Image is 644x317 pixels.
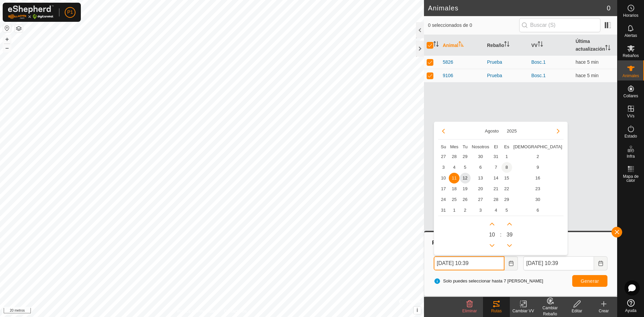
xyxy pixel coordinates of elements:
[478,197,483,202] font: 27
[572,309,582,313] font: Editar
[478,154,483,159] font: 30
[463,154,467,159] font: 29
[485,128,499,134] font: Agosto
[438,183,449,194] td: 17
[504,186,509,191] font: 22
[512,194,563,205] td: 30
[487,240,497,251] p-button: Hora anterior
[494,144,498,149] font: El
[441,186,446,191] font: 17
[618,297,644,315] a: Ayuda
[432,240,447,246] font: Rutas
[491,162,501,173] td: 7
[531,73,546,78] font: Bosc.1
[572,275,607,287] button: Generar
[495,208,497,213] font: 4
[460,183,471,194] td: 19
[449,194,460,205] td: 25
[177,308,216,314] a: Política de Privacidad
[5,36,9,43] font: +
[464,165,466,170] font: 5
[452,186,457,191] font: 18
[504,144,509,149] font: Es
[438,173,449,183] td: 10
[491,309,501,313] font: Rutas
[452,154,457,159] font: 28
[505,154,508,159] font: 1
[443,278,543,283] font: Solo puedes seleccionar hasta 7 [PERSON_NAME]
[514,144,562,149] font: [DEMOGRAPHIC_DATA]
[625,33,637,38] font: Alertas
[471,205,491,216] td: 3
[460,205,471,216] td: 2
[542,306,557,316] font: Cambiar Rebaño
[472,144,489,149] font: Nosotros
[449,205,460,216] td: 1
[500,232,501,237] font: :
[438,194,449,205] td: 24
[487,219,497,229] p-button: Próxima hora
[512,205,563,216] td: 6
[535,175,540,180] font: 16
[441,175,446,180] font: 10
[531,43,538,48] font: VV
[623,174,639,183] font: Mapa de calor
[67,9,73,15] font: P1
[471,173,491,183] td: 13
[493,154,498,159] font: 31
[519,18,600,32] input: Buscar (S)
[491,151,501,162] td: 31
[459,42,464,48] p-sorticon: Activar para ordenar
[441,144,446,149] font: Su
[504,197,509,202] font: 29
[607,4,610,12] font: 0
[487,73,502,78] font: Prueba
[493,175,498,180] font: 14
[507,128,517,134] font: 2025
[464,208,466,213] font: 2
[625,134,637,139] font: Estado
[471,151,491,162] td: 30
[487,59,502,65] font: Prueba
[501,162,512,173] td: 8
[449,183,460,194] td: 18
[471,162,491,173] td: 6
[594,256,607,270] button: Elija fecha
[489,232,495,237] font: 10
[501,205,512,216] td: 5
[581,278,599,284] font: Generar
[450,144,459,149] font: Mes
[504,175,509,180] font: 15
[463,186,467,191] font: 19
[535,197,540,202] font: 30
[531,59,546,65] a: Bosc.1
[599,309,609,313] font: Crear
[478,175,483,180] font: 13
[627,154,635,159] font: Infra
[452,197,457,202] font: 25
[491,183,501,194] td: 21
[463,144,468,149] font: Tu
[417,307,418,313] font: i
[512,173,563,183] td: 16
[506,232,513,237] font: 39
[442,165,444,170] font: 3
[537,208,539,213] font: 6
[438,126,449,137] button: Mes anterior
[443,59,453,65] font: 5826
[512,151,563,162] td: 2
[493,186,498,191] font: 21
[460,173,471,183] td: 12
[462,309,477,313] font: Eliminar
[623,13,638,18] font: Horarios
[493,197,498,202] font: 28
[453,165,455,170] font: 4
[463,197,467,202] font: 26
[482,127,501,135] button: Elija mes
[495,165,497,170] font: 7
[537,165,539,170] font: 9
[576,73,598,78] span: 12 de agosto de 2025, 10:33
[5,44,9,51] font: –
[479,208,482,213] font: 3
